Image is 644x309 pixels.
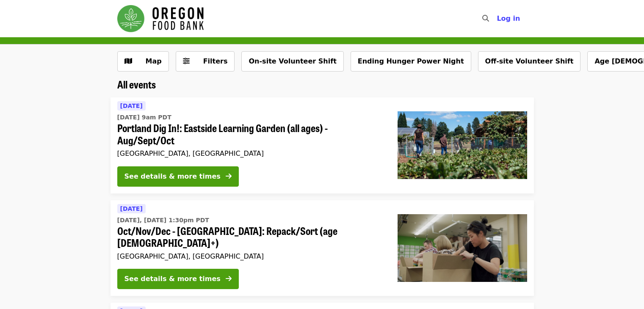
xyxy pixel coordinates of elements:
span: Portland Dig In!: Eastside Learning Garden (all ages) - Aug/Sept/Oct [117,122,384,146]
i: sliders-h icon [183,57,190,65]
span: Filters [203,57,228,65]
div: [GEOGRAPHIC_DATA], [GEOGRAPHIC_DATA] [117,149,384,157]
img: Oregon Food Bank - Home [117,5,204,32]
button: Show map view [117,51,169,72]
button: Off-site Volunteer Shift [478,51,581,72]
button: On-site Volunteer Shift [241,51,343,72]
a: See details for "Portland Dig In!: Eastside Learning Garden (all ages) - Aug/Sept/Oct" [111,97,534,193]
span: All events [117,77,156,91]
i: search icon [482,14,489,22]
img: Portland Dig In!: Eastside Learning Garden (all ages) - Aug/Sept/Oct organized by Oregon Food Bank [398,111,527,179]
span: [DATE] [120,102,143,109]
time: [DATE], [DATE] 1:30pm PDT [117,216,209,225]
button: See details & more times [117,166,239,187]
div: [GEOGRAPHIC_DATA], [GEOGRAPHIC_DATA] [117,252,384,260]
i: arrow-right icon [226,172,232,180]
span: Log in [497,14,520,22]
div: See details & more times [124,171,221,182]
i: arrow-right icon [226,275,232,283]
img: Oct/Nov/Dec - Portland: Repack/Sort (age 8+) organized by Oregon Food Bank [398,214,527,282]
span: Map [146,57,162,65]
a: See details for "Oct/Nov/Dec - Portland: Repack/Sort (age 8+)" [111,200,534,296]
button: Filters (0 selected) [176,51,235,72]
button: Ending Hunger Power Night [351,51,471,72]
div: See details & more times [124,274,221,284]
button: Log in [490,10,527,27]
button: See details & more times [117,269,239,289]
time: [DATE] 9am PDT [117,113,171,122]
span: [DATE] [120,205,143,212]
i: map icon [124,57,132,65]
span: Oct/Nov/Dec - [GEOGRAPHIC_DATA]: Repack/Sort (age [DEMOGRAPHIC_DATA]+) [117,225,384,249]
input: Search [494,8,501,29]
